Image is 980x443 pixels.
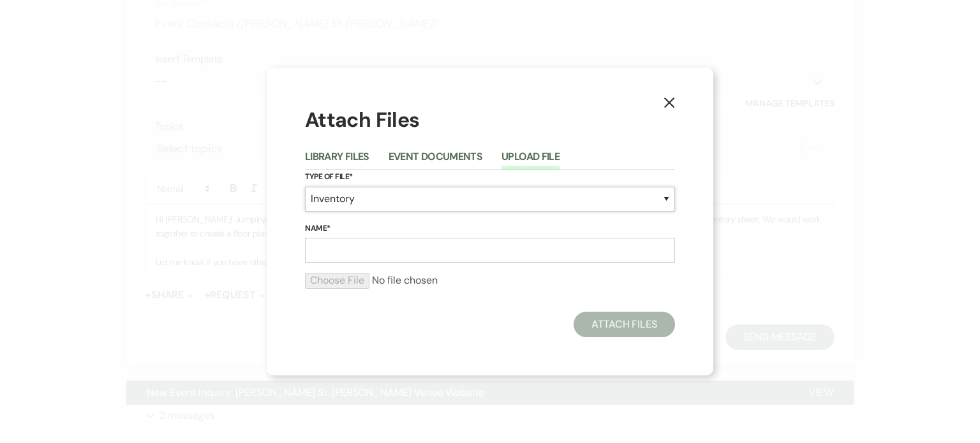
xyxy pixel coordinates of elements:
[574,312,675,337] button: Attach Files
[305,222,675,236] label: Name*
[305,106,675,134] h1: Attach Files
[305,152,369,170] button: Library Files
[305,170,675,184] label: Type of File*
[389,152,482,170] button: Event Documents
[501,152,560,170] button: Upload File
